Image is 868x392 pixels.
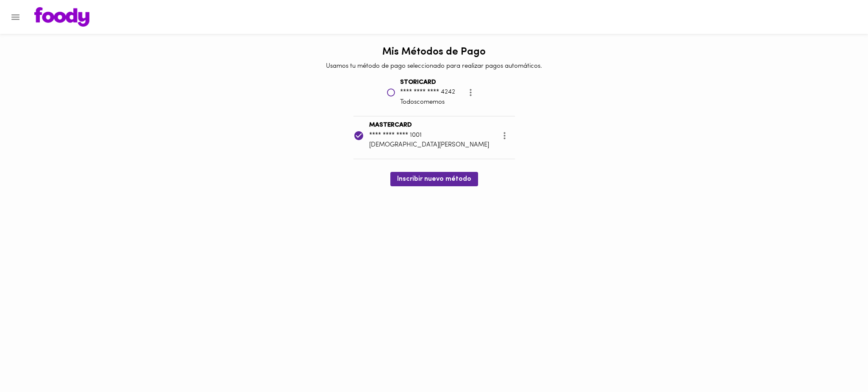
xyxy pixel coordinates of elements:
[494,125,515,146] button: more
[326,62,542,71] p: Usamos tu método de pago seleccionado para realizar pagos automáticos.
[400,98,455,107] p: Todoscomemos
[460,82,481,103] button: more
[369,141,489,149] p: [DEMOGRAPHIC_DATA][PERSON_NAME]
[369,122,412,128] b: MASTERCARD
[382,47,486,58] h1: Mis Métodos de Pago
[819,343,860,384] iframe: Messagebird Livechat Widget
[34,7,89,27] img: logo.png
[5,7,26,28] button: Menu
[397,175,471,183] span: Inscribir nuevo método
[390,172,478,186] button: Inscribir nuevo método
[400,79,436,86] b: STORICARD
